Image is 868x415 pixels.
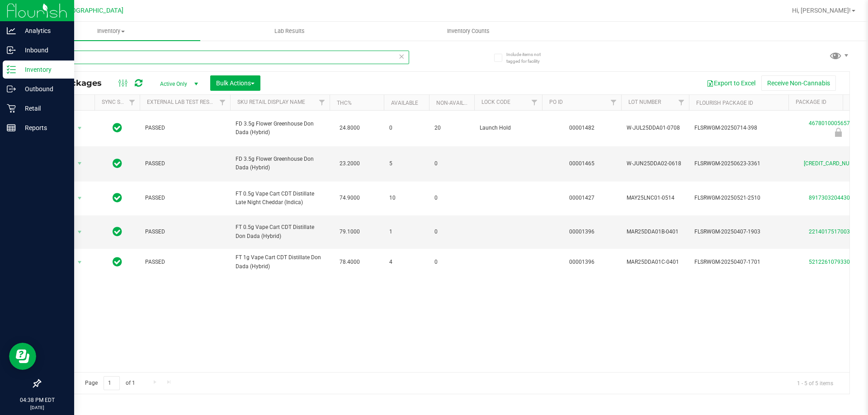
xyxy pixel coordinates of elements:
span: In Sync [113,256,122,268]
span: 24.8000 [335,121,364,135]
span: MAR25DDA01B-0401 [627,228,684,236]
span: Lab Results [262,27,317,35]
inline-svg: Analytics [7,26,16,35]
span: 0 [434,194,469,202]
a: Filter [606,95,621,110]
a: External Lab Test Result [147,99,218,105]
a: Filter [125,95,140,110]
span: 0 [434,228,469,236]
inline-svg: Reports [7,123,16,132]
span: FLSRWGM-20250407-1701 [694,258,783,266]
inline-svg: Outbound [7,84,16,93]
span: PASSED [145,228,225,236]
span: Launch Hold [480,124,537,132]
p: Inventory [16,64,70,75]
span: Include items not tagged for facility [506,51,552,65]
inline-svg: Inventory [7,65,16,74]
span: select [74,226,85,238]
a: Inventory Counts [379,22,557,41]
p: Reports [16,122,70,133]
a: Lot Number [628,99,661,105]
button: Bulk Actions [210,75,260,91]
span: All Packages [47,78,111,88]
a: 00001427 [569,195,594,201]
span: 1 - 5 of 5 items [790,376,840,390]
a: Lock Code [481,99,510,105]
span: Clear [398,51,405,62]
a: Filter [674,95,689,110]
span: In Sync [113,225,122,238]
span: FD 3.5g Flower Greenhouse Don Dada (Hybrid) [236,155,324,172]
span: Hi, [PERSON_NAME]! [792,7,851,14]
span: select [74,192,85,205]
button: Export to Excel [701,75,761,91]
input: Search Package ID, Item Name, SKU, Lot or Part Number... [40,51,409,64]
input: 1 [104,376,120,390]
span: 0 [434,258,469,266]
span: FT 1g Vape Cart CDT Distillate Don Dada (Hybrid) [236,253,324,270]
span: MAY25LNC01-0514 [627,194,684,202]
span: 74.9000 [335,191,364,205]
span: FT 0.5g Vape Cart CDT Distillate Don Dada (Hybrid) [236,223,324,240]
p: Inbound [16,45,70,56]
span: 78.4000 [335,256,364,269]
span: [GEOGRAPHIC_DATA] [61,7,123,14]
span: 0 [434,159,469,168]
a: 00001396 [569,259,594,265]
a: Sku Retail Display Name [237,99,305,105]
span: 79.1000 [335,225,364,238]
a: Available [391,100,418,106]
a: Flourish Package ID [696,100,753,106]
span: select [74,256,85,269]
p: [DATE] [4,404,70,411]
p: Outbound [16,84,70,94]
a: 00001465 [569,160,594,167]
span: Inventory Counts [435,27,502,35]
a: Sync Status [102,99,137,105]
span: In Sync [113,121,122,134]
inline-svg: Inbound [7,46,16,55]
span: select [74,122,85,135]
button: Receive Non-Cannabis [761,75,836,91]
a: 5212261079330924 [809,259,859,265]
a: 4678010005657033 [809,120,859,126]
a: 8917303204430302 [809,195,859,201]
span: FLSRWGM-20250407-1903 [694,228,783,236]
span: PASSED [145,194,225,202]
a: 00001482 [569,125,594,131]
span: 10 [389,194,424,202]
span: FT 0.5g Vape Cart CDT Distillate Late Night Cheddar (Indica) [236,190,324,207]
a: Inventory [22,22,200,41]
span: 23.2000 [335,157,364,170]
a: Filter [315,95,330,110]
inline-svg: Retail [7,104,16,113]
a: Non-Available [436,100,476,106]
span: Page of 1 [77,376,142,390]
span: FD 3.5g Flower Greenhouse Don Dada (Hybrid) [236,120,324,137]
span: 4 [389,258,424,266]
span: W-JUN25DDA02-0618 [627,159,684,168]
a: Lab Results [200,22,379,41]
span: PASSED [145,124,225,132]
iframe: Resource center [9,343,36,370]
a: 2214017517003570 [809,228,859,235]
a: THC% [337,100,352,106]
a: PO ID [549,99,563,105]
span: FLSRWGM-20250521-2510 [694,194,783,202]
a: Filter [527,95,542,110]
span: PASSED [145,159,225,168]
span: MAR25DDA01C-0401 [627,258,684,266]
span: Inventory [22,27,200,35]
span: FLSRWGM-20250714-398 [694,124,783,132]
span: 5 [389,159,424,168]
p: Retail [16,103,70,114]
span: Bulk Actions [216,79,255,87]
span: W-JUL25DDA01-0708 [627,124,684,132]
span: 20 [434,124,469,132]
span: FLSRWGM-20250623-3361 [694,159,783,168]
span: In Sync [113,157,122,170]
span: 1 [389,228,424,236]
a: 00001396 [569,228,594,235]
a: [CREDIT_CARD_NUMBER] [804,160,865,167]
a: Filter [215,95,230,110]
